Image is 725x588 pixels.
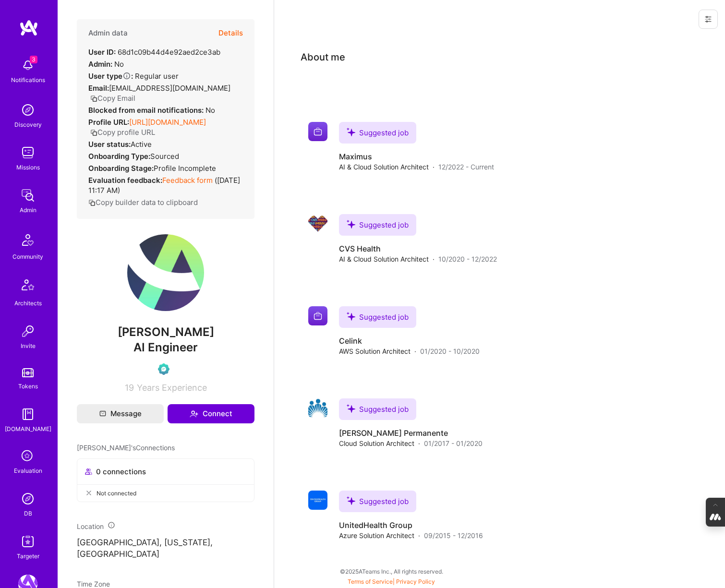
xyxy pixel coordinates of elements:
button: Message [77,404,164,423]
strong: Email: [88,84,109,93]
span: Years Experience [137,383,207,393]
i: icon Connect [190,409,198,418]
i: icon SuggestedTeams [347,220,355,228]
span: · [414,346,416,356]
p: [GEOGRAPHIC_DATA], [US_STATE], [GEOGRAPHIC_DATA] [77,537,254,560]
span: 01/2017 - 01/2020 [424,438,483,448]
div: Missions [16,162,40,172]
img: Evaluation Call Pending [158,363,169,375]
img: Architects [16,275,39,298]
span: 09/2015 - 12/2016 [424,530,483,540]
a: [URL][DOMAIN_NAME] [129,118,206,127]
div: 68d1c09b44d4e92aed2ce3ab [88,47,220,57]
button: Copy profile URL [90,127,155,137]
div: No [88,105,215,115]
div: About me [301,50,345,64]
div: Location [77,521,254,531]
i: icon Copy [90,95,97,102]
div: ( [DATE] 11:17 AM ) [88,175,243,195]
div: Tokens [18,381,38,391]
span: Active [131,140,152,149]
i: icon SuggestedTeams [347,312,355,321]
span: 01/2020 - 10/2020 [420,346,480,356]
i: icon CloseGray [85,489,93,497]
span: AWS Solution Architect [339,346,411,356]
div: Regular user [88,71,179,81]
strong: Blocked from email notifications: [88,106,205,115]
span: | [348,578,435,585]
span: AI Engineer [133,340,198,354]
span: Azure Solution Architect [339,530,414,540]
a: Terms of Service [348,578,393,585]
span: [EMAIL_ADDRESS][DOMAIN_NAME] [109,84,230,93]
div: Invite [21,341,36,351]
i: icon SuggestedTeams [347,404,355,413]
span: [PERSON_NAME]'s Connections [77,443,175,453]
i: Help [122,72,131,80]
img: discovery [18,100,37,120]
span: 0 connections [96,467,146,477]
h4: Admin data [88,29,128,37]
img: Community [16,228,39,252]
i: icon SuggestedTeams [347,128,355,136]
img: teamwork [18,143,37,162]
div: Suggested job [339,398,416,420]
div: Community [12,252,43,262]
img: Company logo [308,398,327,418]
span: · [433,162,435,172]
img: Company logo [308,491,327,510]
i: icon Mail [99,410,106,417]
span: Cloud Solution Architect [339,438,414,448]
i: icon Copy [88,199,96,206]
span: 19 [125,383,134,393]
div: Architects [14,298,42,308]
span: Time Zone [77,580,110,588]
strong: User ID: [88,48,116,57]
strong: Evaluation feedback: [88,176,162,185]
img: Skill Targeter [18,532,37,551]
h4: Celink [339,336,480,346]
span: · [418,438,420,448]
a: Privacy Policy [396,578,435,585]
strong: Admin: [88,60,112,69]
img: tokens [22,368,34,377]
span: Profile Incomplete [154,164,216,173]
a: Feedback form [162,176,213,185]
button: 0 connectionsNot connected [77,458,254,502]
span: Not connected [97,488,136,498]
div: Suggested job [339,214,416,236]
div: © 2025 ATeams Inc., All rights reserved. [58,559,725,583]
span: AI & Cloud Solution Architect [339,162,429,172]
button: Copy builder data to clipboard [88,197,198,207]
span: AI & Cloud Solution Architect [339,254,429,264]
h4: UnitedHealth Group [339,520,483,530]
strong: Onboarding Type: [88,152,150,161]
div: [DOMAIN_NAME] [5,424,51,434]
span: · [433,254,435,264]
strong: User status: [88,140,131,149]
img: admin teamwork [18,186,37,205]
button: Copy Email [90,93,135,103]
span: 10/2020 - 12/2022 [438,254,497,264]
h4: Maximus [339,151,494,162]
div: DB [24,508,32,518]
button: Connect [168,404,254,423]
img: Company logo [308,122,327,141]
i: icon SelectionTeam [19,447,37,466]
span: [PERSON_NAME] [77,325,254,339]
div: Discovery [14,120,42,130]
img: Invite [18,322,37,341]
div: Notifications [11,75,45,85]
div: Evaluation [14,466,42,476]
button: Details [218,19,243,47]
img: User Avatar [127,234,204,311]
span: 12/2022 - Current [438,162,494,172]
img: bell [18,56,37,75]
span: sourced [150,152,179,161]
img: logo [19,19,38,36]
div: Targeter [17,551,39,561]
strong: Profile URL: [88,118,129,127]
h4: [PERSON_NAME] Permanente [339,428,483,438]
div: Admin [20,205,36,215]
div: Suggested job [339,306,416,328]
